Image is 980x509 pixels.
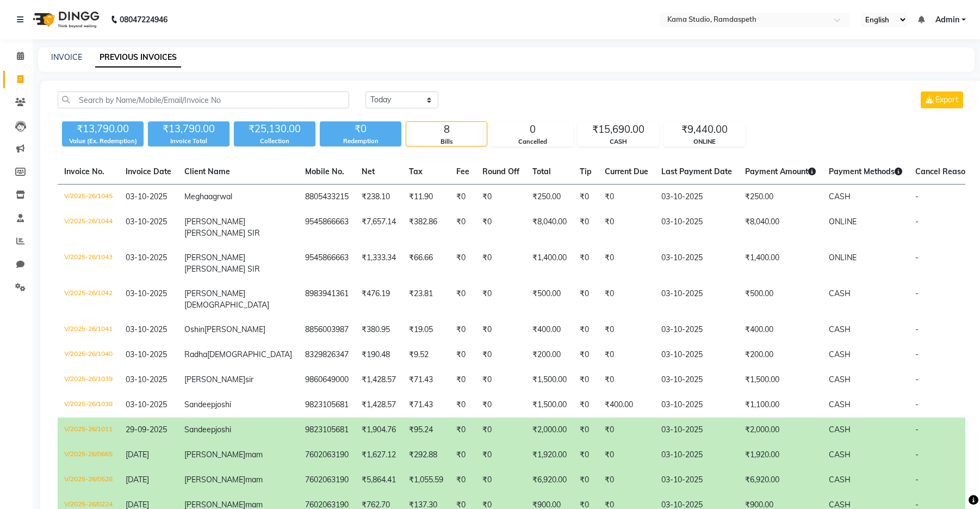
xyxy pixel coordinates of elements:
[476,443,526,468] td: ₹0
[739,342,822,367] td: ₹200.00
[299,246,355,281] td: 9545866663
[829,217,857,226] span: ONLINE
[95,48,181,68] a: PREVIOUS INVOICES
[355,185,402,210] td: ₹238.10
[598,393,655,418] td: ₹400.00
[402,468,450,493] td: ₹1,055.59
[655,185,739,210] td: 03-10-2025
[207,349,292,359] span: [DEMOGRAPHIC_DATA]
[598,281,655,317] td: ₹0
[126,425,167,434] span: 29-09-2025
[655,210,739,246] td: 03-10-2025
[739,443,822,468] td: ₹1,920.00
[299,367,355,393] td: 9860649000
[58,418,119,443] td: V/2025-26/1011
[915,349,919,359] span: -
[64,167,104,176] span: Invoice No.
[578,122,659,137] div: ₹15,690.00
[526,443,573,468] td: ₹1,920.00
[406,137,487,146] div: Bills
[402,210,450,246] td: ₹382.86
[62,121,144,137] div: ₹13,790.00
[829,349,851,359] span: CASH
[402,367,450,393] td: ₹71.43
[126,289,167,298] span: 03-10-2025
[829,324,851,334] span: CASH
[573,246,598,281] td: ₹0
[655,317,739,342] td: 03-10-2025
[573,468,598,493] td: ₹0
[299,317,355,342] td: 8856003987
[580,167,592,176] span: Tip
[450,418,476,443] td: ₹0
[739,281,822,317] td: ₹500.00
[526,281,573,317] td: ₹500.00
[204,324,265,334] span: [PERSON_NAME]
[148,121,230,137] div: ₹13,790.00
[355,342,402,367] td: ₹190.48
[450,317,476,342] td: ₹0
[573,281,598,317] td: ₹0
[450,342,476,367] td: ₹0
[299,393,355,418] td: 9823105681
[62,137,144,146] div: Value (Ex. Redemption)
[476,342,526,367] td: ₹0
[450,468,476,493] td: ₹0
[184,264,260,274] span: [PERSON_NAME] SIR
[120,4,168,35] b: 08047224946
[664,137,745,146] div: ONLINE
[184,300,269,310] span: [DEMOGRAPHIC_DATA]
[58,342,119,367] td: V/2025-26/1040
[184,400,215,409] span: Sandeep
[450,246,476,281] td: ₹0
[476,418,526,443] td: ₹0
[355,210,402,246] td: ₹7,657.14
[526,468,573,493] td: ₹6,920.00
[915,289,919,298] span: -
[829,192,851,201] span: CASH
[573,342,598,367] td: ₹0
[573,443,598,468] td: ₹0
[355,418,402,443] td: ₹1,904.76
[476,317,526,342] td: ₹0
[184,167,230,176] span: Client Name
[829,450,851,459] span: CASH
[655,342,739,367] td: 03-10-2025
[598,443,655,468] td: ₹0
[526,317,573,342] td: ₹400.00
[58,246,119,281] td: V/2025-26/1043
[184,425,215,434] span: Sandeep
[299,210,355,246] td: 9545866663
[915,450,919,459] span: -
[915,400,919,409] span: -
[915,475,919,485] span: -
[573,367,598,393] td: ₹0
[215,400,231,409] span: joshi
[409,167,423,176] span: Tax
[573,185,598,210] td: ₹0
[126,192,167,201] span: 03-10-2025
[655,393,739,418] td: 03-10-2025
[655,246,739,281] td: 03-10-2025
[148,137,230,146] div: Invoice Total
[573,210,598,246] td: ₹0
[450,210,476,246] td: ₹0
[126,375,167,384] span: 03-10-2025
[915,375,919,384] span: -
[126,324,167,334] span: 03-10-2025
[245,375,253,384] span: sir
[915,425,919,434] span: -
[402,317,450,342] td: ₹19.05
[208,192,232,201] span: agrwal
[598,367,655,393] td: ₹0
[299,418,355,443] td: 9823105681
[935,14,959,26] span: Admin
[661,167,732,176] span: Last Payment Date
[305,167,344,176] span: Mobile No.
[573,317,598,342] td: ₹0
[476,281,526,317] td: ₹0
[829,167,902,176] span: Payment Methods
[532,167,551,176] span: Total
[58,443,119,468] td: V/2025-26/0665
[482,167,519,176] span: Round Off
